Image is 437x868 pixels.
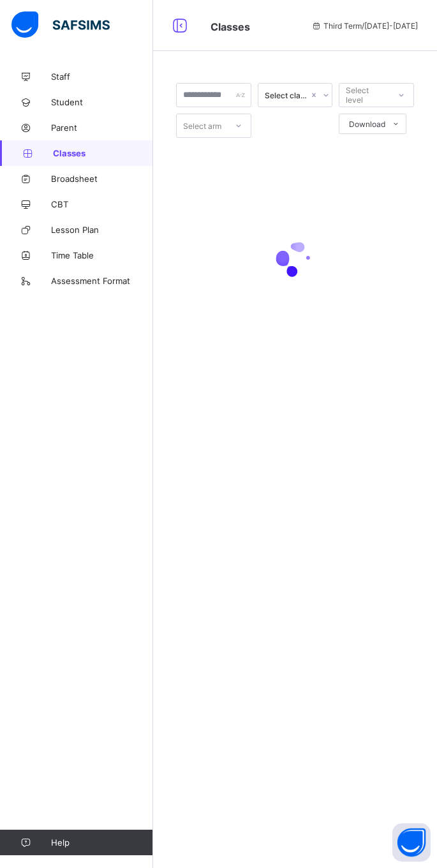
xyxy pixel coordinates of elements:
[51,71,153,82] span: Staff
[11,11,110,38] img: safsims
[51,837,152,848] span: Help
[51,250,153,260] span: Time Table
[349,119,385,129] span: Download
[51,123,153,133] span: Parent
[183,114,221,138] div: Select arm
[53,148,153,158] span: Classes
[311,21,418,31] span: session/term information
[51,199,153,209] span: CBT
[51,225,153,235] span: Lesson Plan
[51,174,153,184] span: Broadsheet
[211,20,250,33] span: Classes
[392,823,431,862] button: Open asap
[51,276,153,286] span: Assessment Format
[51,97,153,107] span: Student
[265,91,309,100] div: Select class section
[346,83,388,107] div: Select level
